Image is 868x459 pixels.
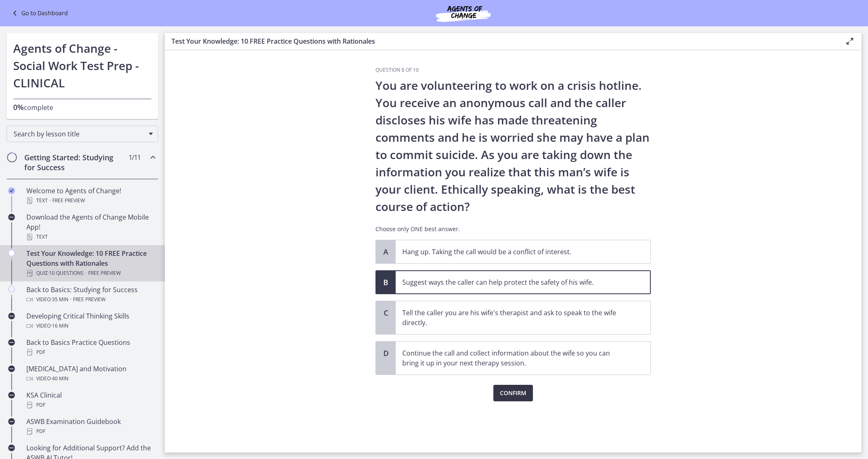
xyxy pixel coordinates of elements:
[26,268,155,278] div: Quiz
[26,321,155,331] div: Video
[26,248,155,278] div: Test Your Knowledge: 10 FREE Practice Questions with Rationales
[13,102,24,112] span: 0%
[49,196,51,206] span: ·
[14,129,145,138] span: Search by lesson title
[26,374,155,384] div: Video
[402,277,627,287] p: Suggest ways the caller can help protect the safety of his wife.
[85,268,87,278] span: ·
[8,187,15,194] i: Completed
[70,295,71,304] span: ·
[414,3,513,23] img: Agents of Change
[13,40,152,91] h1: Agents of Change - Social Work Test Prep - CLINICAL
[26,337,155,357] div: Back to Basics Practice Questions
[10,8,68,18] a: Go to Dashboard
[402,247,627,257] p: Hang up. Taking the call would be a conflict of interest.
[26,311,155,331] div: Developing Critical Thinking Skills
[88,268,121,278] span: Free preview
[375,225,651,233] p: Choose only ONE best answer.
[51,295,68,304] span: · 35 min
[26,364,155,384] div: [MEDICAL_DATA] and Motivation
[26,232,155,242] div: Text
[402,308,627,328] p: Tell the caller you are his wife's therapist and ask to speak to the wife directly.
[24,152,125,172] h2: Getting Started: Studying for Success
[13,102,152,112] p: complete
[129,152,141,162] span: 1 / 11
[26,212,155,242] div: Download the Agents of Change Mobile App!
[26,196,155,206] div: Text
[26,400,155,410] div: PDF
[381,348,391,358] span: D
[500,388,526,398] span: Confirm
[402,348,627,368] p: Continue the call and collect information about the wife so you can bring it up in your next ther...
[26,347,155,357] div: PDF
[73,295,106,304] span: Free preview
[381,277,391,287] span: B
[52,196,85,206] span: Free preview
[51,321,68,331] span: · 16 min
[381,308,391,318] span: C
[51,374,68,384] span: · 40 min
[26,285,155,304] div: Back to Basics: Studying for Success
[26,390,155,410] div: KSA Clinical
[26,295,155,304] div: Video
[48,268,84,278] span: · 10 Questions
[375,77,651,215] p: You are volunteering to work on a crisis hotline. You receive an anonymous call and the caller di...
[171,36,832,46] h3: Test Your Knowledge: 10 FREE Practice Questions with Rationales
[26,186,155,206] div: Welcome to Agents of Change!
[7,126,158,142] div: Search by lesson title
[26,426,155,436] div: PDF
[381,247,391,257] span: A
[26,417,155,436] div: ASWB Examination Guidebook
[375,67,651,73] h3: Question 8 of 10
[493,385,533,401] button: Confirm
